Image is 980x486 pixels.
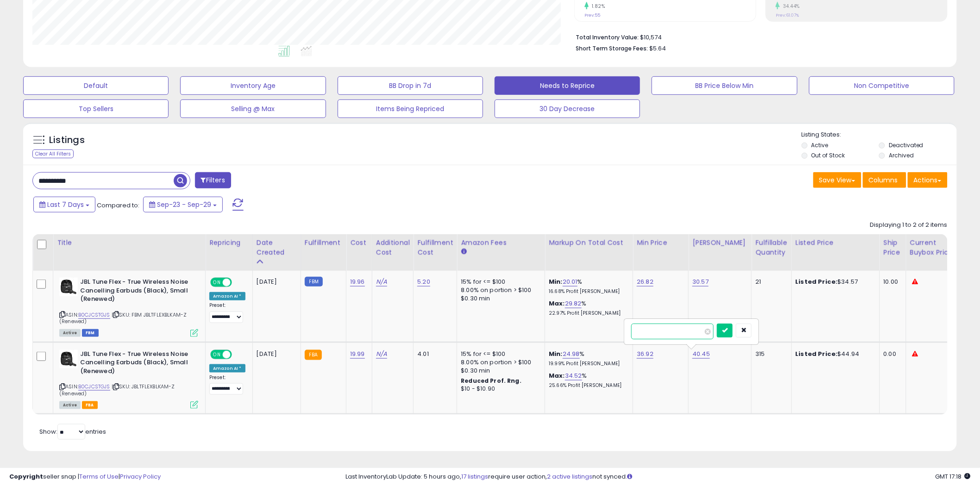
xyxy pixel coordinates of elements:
[350,349,365,359] a: 19.99
[692,277,709,287] a: 30.57
[563,349,580,359] a: 24.98
[461,294,538,303] div: $0.30 min
[565,299,582,308] a: 29.82
[755,350,784,358] div: 315
[338,76,483,95] button: BB Drop in 7d
[549,371,565,380] b: Max:
[549,350,626,367] div: %
[143,197,223,212] button: Sep-23 - Sep-29
[495,76,640,95] button: Needs to Reprice
[936,472,971,481] span: 2025-10-7 17:18 GMT
[813,172,861,188] button: Save View
[755,238,787,257] div: Fulfillable Quantity
[231,279,245,287] span: OFF
[576,31,941,42] li: $10,574
[811,141,829,149] label: Active
[547,472,593,481] a: 2 active listings
[82,329,99,337] span: FBM
[257,350,294,358] div: [DATE]
[59,401,81,409] span: All listings currently available for purchase on Amazon
[82,401,98,409] span: FBA
[637,238,685,248] div: Min Price
[23,100,169,118] button: Top Sellers
[57,238,201,248] div: Title
[120,472,161,481] a: Privacy Policy
[549,278,626,295] div: %
[80,278,193,306] b: JBL Tune Flex - True Wireless Noise Cancelling Earbuds (Black), Small (Renewed)
[195,172,231,188] button: Filters
[549,310,626,317] p: 22.97% Profit [PERSON_NAME]
[305,238,342,248] div: Fulfillment
[461,286,538,294] div: 8.00% on portion > $100
[350,238,368,248] div: Cost
[59,311,187,325] span: | SKU: FBM JBLTFLEXBLKAM-Z (Renewed)
[305,350,322,360] small: FBA
[495,100,640,118] button: 30 Day Decrease
[549,382,626,389] p: 25.66% Profit [PERSON_NAME]
[211,350,223,358] span: ON
[692,349,710,359] a: 40.45
[49,134,85,147] h5: Listings
[462,472,489,481] a: 17 listings
[576,44,648,52] b: Short Term Storage Fees:
[32,150,74,158] div: Clear All Filters
[346,473,971,481] div: Last InventoryLab Update: 5 hours ago, require user action, not synced.
[209,292,245,300] div: Amazon AI *
[9,473,161,481] div: seller snap | |
[884,278,899,286] div: 10.00
[869,175,898,185] span: Columns
[338,100,483,118] button: Items Being Repriced
[637,349,653,359] a: 36.92
[79,472,119,481] a: Terms of Use
[33,197,95,212] button: Last 7 Days
[39,427,106,436] span: Show: entries
[884,238,902,257] div: Ship Price
[796,277,838,286] b: Listed Price:
[59,350,78,368] img: 31bUJwqp6BL._SL40_.jpg
[584,12,600,18] small: Prev: 55
[461,367,538,375] div: $0.30 min
[305,277,323,287] small: FBM
[870,221,948,230] div: Displaying 1 to 2 of 2 items
[755,278,784,286] div: 21
[889,141,923,149] label: Deactivated
[545,234,633,271] th: The percentage added to the cost of goods (COGS) that forms the calculator for Min & Max prices.
[780,3,800,10] small: 34.44%
[376,349,387,359] a: N/A
[809,76,955,95] button: Non Competitive
[461,385,538,393] div: $10 - $10.90
[376,277,387,287] a: N/A
[209,364,245,373] div: Amazon AI *
[549,288,626,295] p: 16.68% Profit [PERSON_NAME]
[59,329,81,337] span: All listings currently available for purchase on Amazon
[589,3,605,10] small: 1.82%
[549,372,626,389] div: %
[811,151,845,159] label: Out of Stock
[257,238,297,257] div: Date Created
[59,278,78,296] img: 31bUJwqp6BL._SL40_.jpg
[461,350,538,358] div: 15% for <= $100
[461,248,466,256] small: Amazon Fees.
[417,277,430,287] a: 5.20
[461,358,538,367] div: 8.00% on portion > $100
[889,151,914,159] label: Archived
[796,349,838,358] b: Listed Price:
[78,383,110,391] a: B0CJCSTGJS
[884,350,899,358] div: 0.00
[576,33,639,41] b: Total Inventory Value:
[549,299,565,308] b: Max:
[863,172,906,188] button: Columns
[9,472,43,481] strong: Copyright
[180,100,326,118] button: Selling @ Max
[652,76,797,95] button: BB Price Below Min
[796,238,876,248] div: Listed Price
[209,238,249,248] div: Repricing
[59,350,198,408] div: ASIN:
[796,350,873,358] div: $44.94
[47,200,84,209] span: Last 7 Days
[350,277,365,287] a: 19.96
[549,361,626,367] p: 19.99% Profit [PERSON_NAME]
[461,278,538,286] div: 15% for <= $100
[211,279,223,287] span: ON
[563,277,578,287] a: 20.01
